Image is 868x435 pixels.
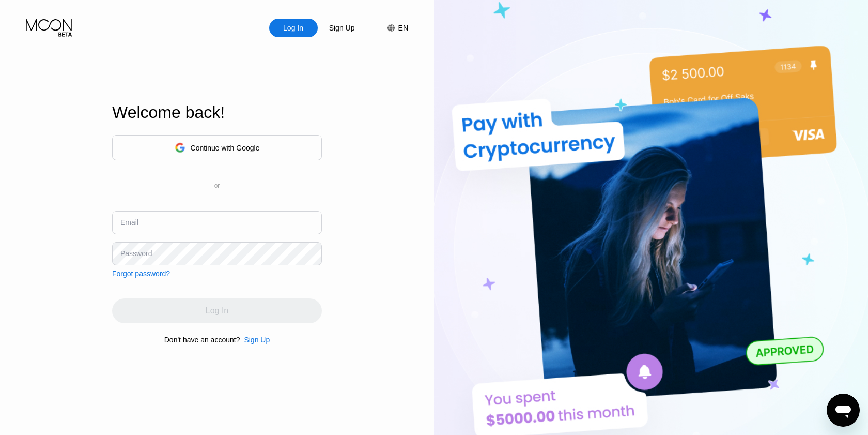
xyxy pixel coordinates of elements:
div: Sign Up [240,336,270,344]
div: Don't have an account? [164,336,240,344]
div: Forgot password? [112,269,170,278]
div: Sign Up [328,23,356,33]
div: Welcome back! [112,103,322,122]
div: Sign Up [318,19,366,37]
iframe: Button to launch messaging window [827,394,860,427]
div: Log In [282,23,304,33]
div: EN [398,24,408,32]
div: Continue with Google [112,135,322,160]
div: Email [120,218,138,227]
div: or [214,182,220,189]
div: Sign Up [244,336,270,344]
div: Continue with Google [191,144,260,152]
div: EN [377,19,408,37]
div: Password [120,249,152,258]
div: Log In [269,19,318,37]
